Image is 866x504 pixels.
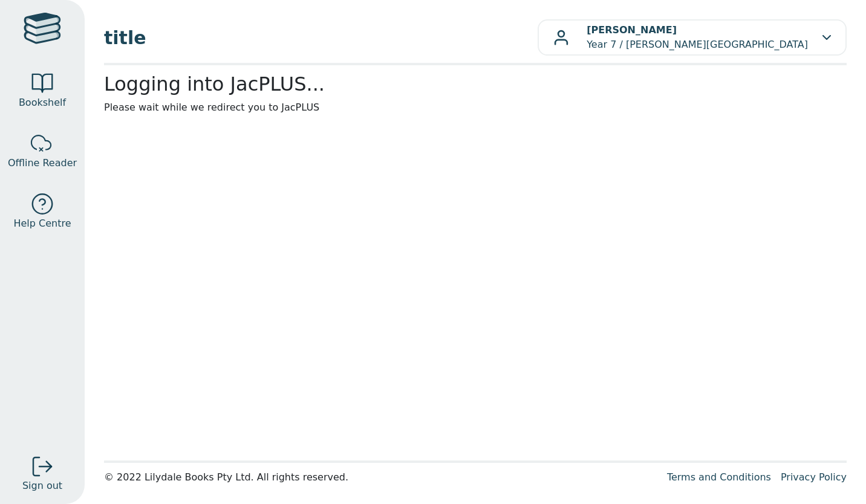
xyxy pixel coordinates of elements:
[587,24,677,36] b: [PERSON_NAME]
[104,24,538,51] span: title
[538,19,847,56] button: [PERSON_NAME]Year 7 / [PERSON_NAME][GEOGRAPHIC_DATA]
[19,95,66,110] span: Bookshelf
[22,479,62,493] span: Sign out
[104,470,657,485] div: © 2022 Lilydale Books Pty Ltd. All rights reserved.
[104,100,847,115] p: Please wait while we redirect you to JacPLUS
[8,156,77,170] span: Offline Reader
[667,471,771,483] a: Terms and Conditions
[781,471,847,483] a: Privacy Policy
[587,23,808,52] p: Year 7 / [PERSON_NAME][GEOGRAPHIC_DATA]
[104,73,847,95] h2: Logging into JacPLUS...
[13,216,71,231] span: Help Centre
